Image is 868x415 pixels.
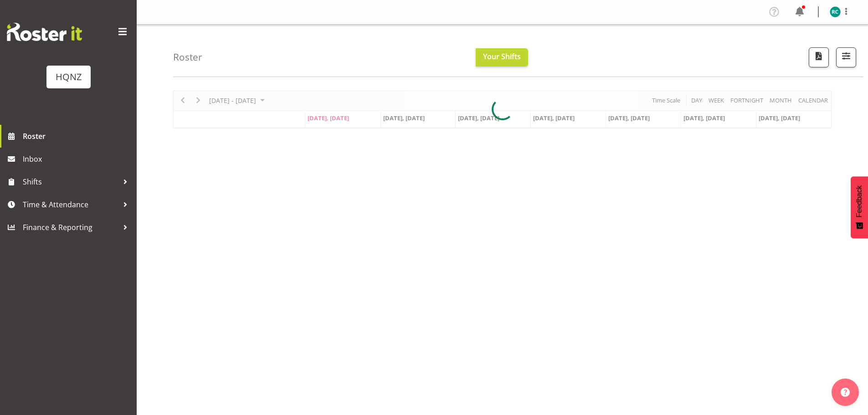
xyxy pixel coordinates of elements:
[851,176,868,238] button: Feedback - Show survey
[809,47,829,67] button: Download a PDF of the roster according to the set date range.
[841,388,850,397] img: help-xxl-2.png
[836,47,856,67] button: Filter Shifts
[56,70,82,84] div: HQNZ
[23,220,118,234] span: Finance & Reporting
[476,48,528,67] button: Your Shifts
[830,6,841,17] img: ryan-churchma11927.jpg
[7,23,82,41] img: Rosterit website logo
[855,185,863,217] span: Feedback
[23,129,132,143] span: Roster
[173,52,202,62] h4: Roster
[23,152,132,166] span: Inbox
[483,51,521,61] span: Your Shifts
[23,198,118,211] span: Time & Attendance
[23,175,118,189] span: Shifts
